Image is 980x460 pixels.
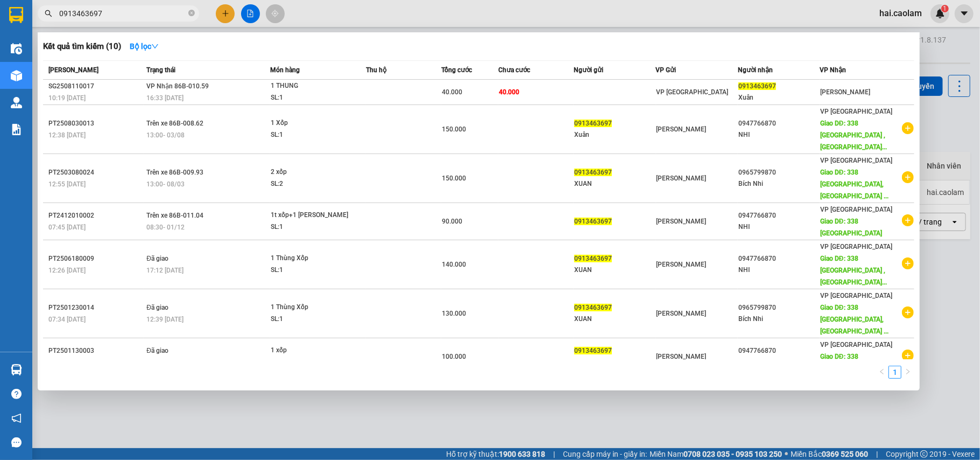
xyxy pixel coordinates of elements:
span: [PERSON_NAME] [657,126,707,133]
div: Xuân [738,92,819,103]
div: 1 Thùng Xốp [271,302,351,313]
img: warehouse-icon [11,70,22,81]
div: XUAN [574,264,655,276]
span: plus-circle [902,306,914,318]
div: SL: 1 [271,264,351,276]
a: 1 [889,366,901,378]
span: 100.000 [442,353,466,360]
span: Giao DĐ: 338 [GEOGRAPHIC_DATA] , [GEOGRAPHIC_DATA]... [820,255,887,286]
span: 07:41 [DATE] [48,359,86,366]
li: 1 [889,366,901,379]
span: message [11,437,22,448]
span: plus-circle [902,122,914,134]
div: 0965799870 [738,302,819,313]
span: Trên xe 86B-009.93 [146,169,203,176]
span: 0913463697 [574,304,612,311]
span: right [905,368,911,375]
div: PT2503080024 [48,167,143,178]
span: 90.000 [442,218,462,225]
h3: Kết quả tìm kiếm ( 10 ) [43,41,121,52]
span: VP [GEOGRAPHIC_DATA] [820,157,892,164]
strong: Bộ lọc [130,42,159,51]
button: right [901,366,914,379]
span: [PERSON_NAME] [657,261,707,268]
span: 12:38 [DATE] [48,131,86,139]
span: 150.000 [442,126,466,133]
div: Xuân [574,129,655,141]
span: 40.000 [499,88,519,96]
div: Bích Nhi [738,178,819,190]
span: VP [GEOGRAPHIC_DATA] [820,243,892,250]
span: Trên xe 86B-011.04 [146,212,203,219]
div: PT2508030013 [48,118,143,129]
div: PT2506180009 [48,253,143,264]
div: SL: 1 [271,92,351,104]
span: Giao DĐ: 338 [GEOGRAPHIC_DATA] [820,218,882,237]
div: 0965799870 [738,167,819,178]
button: left [876,366,889,379]
span: 0913463697 [574,169,612,176]
div: XUAN [574,178,655,190]
div: 1 Xốp [271,117,351,129]
span: VP [GEOGRAPHIC_DATA] [820,292,892,299]
span: Trên xe 86B-008.62 [146,120,203,127]
div: 1 Thùng Xốp [271,253,351,264]
span: [PERSON_NAME] [657,310,707,317]
div: SL: 2 [271,178,351,190]
img: logo-vxr [9,7,23,23]
span: Giao DĐ: 338 [GEOGRAPHIC_DATA], [GEOGRAPHIC_DATA] ... [820,169,889,200]
span: 07:45 [DATE] [48,224,86,231]
span: VP Nhận [820,66,846,74]
div: Bích Nhi [738,313,819,325]
div: NHI [738,357,819,368]
span: close-circle [188,10,195,16]
img: warehouse-icon [11,97,22,108]
div: XUAN [574,313,655,325]
span: 13:00 - 08/03 [146,180,185,188]
div: 0947766870 [738,345,819,357]
span: 12:39 [DATE] [146,316,184,323]
span: 08:30 - 01/12 [146,224,185,231]
img: solution-icon [11,124,22,135]
div: XUAN [574,357,655,368]
span: Giao DĐ: 338 [GEOGRAPHIC_DATA], [GEOGRAPHIC_DATA] ... [820,304,889,335]
span: Người gửi [574,66,603,74]
div: 1t xốp+1 [PERSON_NAME] [271,210,351,221]
span: VP [GEOGRAPHIC_DATA] [820,341,892,349]
div: SL: 1 [271,357,351,368]
div: SL: 1 [271,129,351,141]
span: notification [11,413,22,423]
span: 140.000 [442,261,466,268]
span: [PERSON_NAME] [657,353,707,360]
div: NHI [738,264,819,276]
span: 10:19 [DATE] [48,94,86,102]
span: question-circle [11,389,22,399]
div: 0947766870 [738,253,819,264]
span: [PERSON_NAME] [657,218,707,225]
span: Đã giao [146,304,168,311]
div: SL: 1 [271,313,351,325]
span: down [151,43,159,50]
span: Trạng thái [146,66,175,74]
span: plus-circle [902,214,914,226]
span: 0913463697 [574,120,612,127]
span: Giao DĐ: 338 [GEOGRAPHIC_DATA] [820,353,882,372]
span: [PERSON_NAME] [48,66,98,74]
span: VP Nhận 86B-010.59 [146,82,209,90]
span: 130.000 [442,310,466,317]
div: 0947766870 [738,210,819,221]
span: [PERSON_NAME] [820,88,870,96]
span: 12:26 [DATE] [48,267,86,274]
span: Giao DĐ: 338 [GEOGRAPHIC_DATA] , [GEOGRAPHIC_DATA]... [820,120,887,151]
span: Thu hộ [366,66,386,74]
span: Đã giao [146,347,168,354]
span: VP [GEOGRAPHIC_DATA] [820,108,892,115]
span: 13:00 - 03/08 [146,131,185,139]
div: PT2412010002 [48,210,143,221]
div: PT2501130003 [48,345,143,357]
div: SL: 1 [271,221,351,233]
span: Tổng cước [441,66,472,74]
span: VP Gửi [656,66,676,74]
div: 2 xốp [271,166,351,178]
span: 0913463697 [738,82,776,90]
